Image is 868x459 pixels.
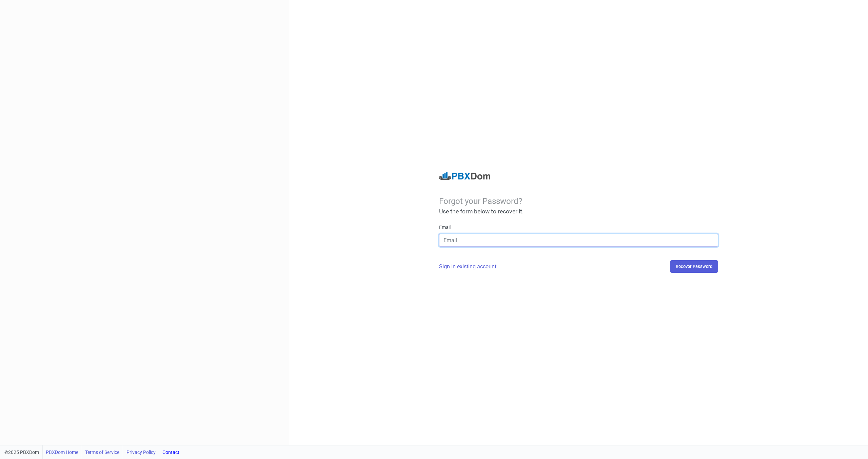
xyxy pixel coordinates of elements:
[439,208,524,215] span: Use the form below to recover it.
[4,445,179,459] div: ©2025 PBXDom
[439,263,496,270] a: Sign in existing account
[126,445,156,459] a: Privacy Policy
[85,445,119,459] a: Terms of Service
[439,224,451,231] label: Email
[46,445,78,459] a: PBXDom Home
[670,260,718,273] button: Recover Password
[162,445,179,459] a: Contact
[439,234,718,247] input: Email
[439,196,718,206] div: Forgot your Password?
